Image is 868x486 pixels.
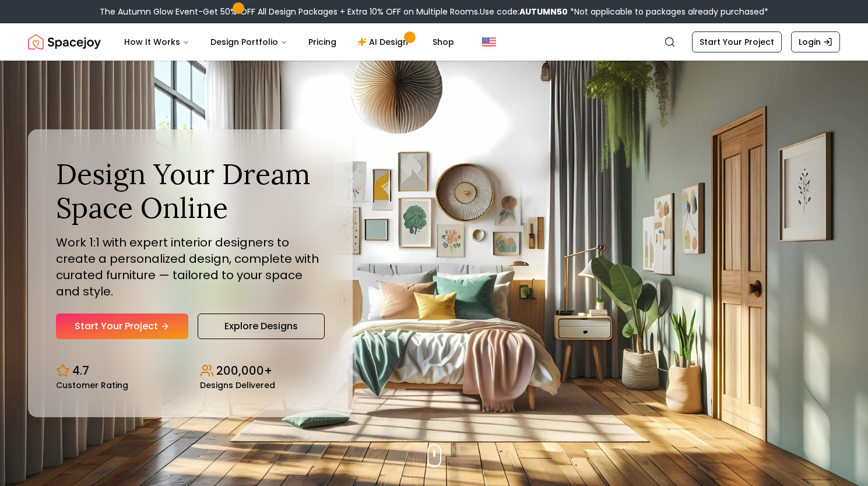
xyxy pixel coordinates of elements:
a: Login [791,31,840,52]
a: Start Your Project [692,31,782,52]
h1: Design Your Dream Space Online [56,157,325,224]
a: Pricing [299,30,346,54]
div: Design stats [56,353,325,389]
p: 200,000+ [216,362,272,379]
nav: Main [115,30,463,54]
small: Designs Delivered [200,381,275,389]
a: Start Your Project [56,314,188,339]
button: Design Portfolio [201,30,297,54]
b: AUTUMN50 [519,6,568,17]
a: Explore Designs [198,314,325,339]
a: AI Design [348,30,421,54]
div: The Autumn Glow Event-Get 50% OFF All Design Packages + Extra 10% OFF on Multiple Rooms. [100,6,768,17]
img: United States [482,35,496,49]
a: Spacejoy [28,30,101,54]
span: *Not applicable to packages already purchased* [568,6,768,17]
img: Spacejoy Logo [28,30,101,54]
nav: Global [28,23,840,61]
span: Use code: [480,6,568,17]
p: 4.7 [72,362,89,379]
button: How It Works [115,30,199,54]
a: Shop [423,30,463,54]
small: Customer Rating [56,381,128,389]
p: Work 1:1 with expert interior designers to create a personalized design, complete with curated fu... [56,234,325,300]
